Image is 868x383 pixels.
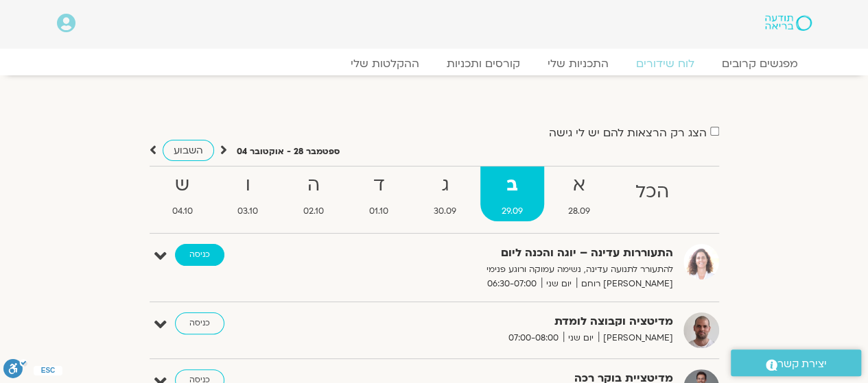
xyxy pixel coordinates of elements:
[777,355,827,373] span: יצירת קשר
[563,331,598,345] span: יום שני
[598,331,673,345] span: [PERSON_NAME]
[541,277,576,291] span: יום שני
[412,204,478,219] span: 30.09
[151,170,214,201] strong: ש
[151,204,214,219] span: 04.10
[348,204,410,219] span: 01.10
[480,166,544,221] a: ב29.09
[412,166,478,221] a: ג30.09
[174,144,203,157] span: השבוע
[216,204,279,219] span: 03.10
[412,170,478,201] strong: ג
[348,170,410,201] strong: ד
[480,170,544,201] strong: ב
[576,277,673,291] span: [PERSON_NAME] רוחם
[534,57,622,71] a: התכניות שלי
[282,170,345,201] strong: ה
[175,312,224,334] a: כניסה
[622,57,708,71] a: לוח שידורים
[337,312,673,331] strong: מדיטציה וקבוצה לומדת
[504,331,563,345] span: 07:00-08:00
[175,244,224,266] a: כניסה
[547,170,611,201] strong: א
[337,57,433,71] a: ההקלטות שלי
[482,277,541,291] span: 06:30-07:00
[708,57,812,71] a: מפגשים קרובים
[337,262,673,277] p: להתעורר לתנועה עדינה, נשימה עמוקה ורוגע פנימי
[480,204,544,219] span: 29.09
[57,57,812,71] nav: Menu
[614,166,690,221] a: הכל
[216,170,279,201] strong: ו
[547,166,611,221] a: א28.09
[547,204,611,219] span: 28.09
[163,140,214,161] a: השבוע
[731,349,861,376] a: יצירת קשר
[282,204,345,219] span: 02.10
[282,166,345,221] a: ה02.10
[614,177,690,208] strong: הכל
[433,57,534,71] a: קורסים ותכניות
[549,127,707,139] label: הצג רק הרצאות להם יש לי גישה
[348,166,410,221] a: ד01.10
[337,244,673,262] strong: התעוררות עדינה – יוגה והכנה ליום
[216,166,279,221] a: ו03.10
[237,145,340,159] p: ספטמבר 28 - אוקטובר 04
[151,166,214,221] a: ש04.10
